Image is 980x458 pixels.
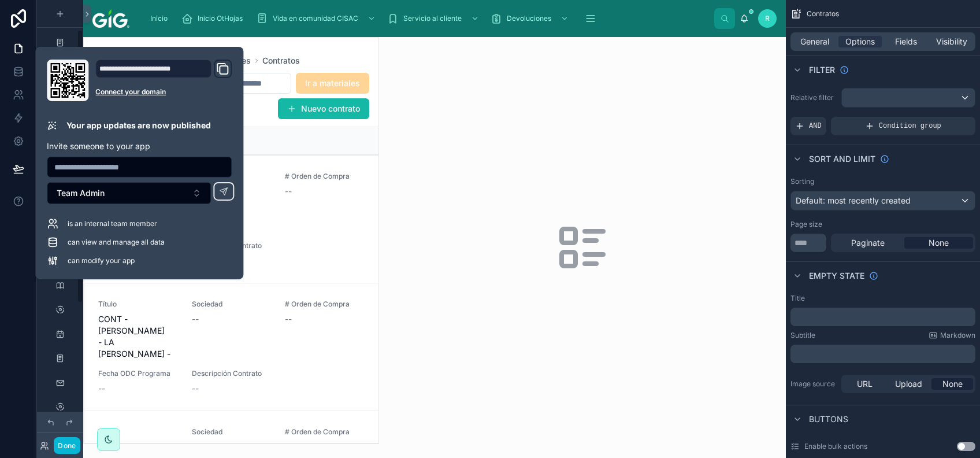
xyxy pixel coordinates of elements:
[66,120,211,131] p: Your app updates are now published
[47,141,232,152] p: Invite someone to your app
[68,238,165,247] span: can view and manage all data
[790,294,805,303] label: Title
[809,270,864,282] span: Empty state
[790,220,822,229] label: Page size
[929,331,975,340] a: Markdown
[809,413,848,425] span: Buttons
[809,64,835,76] span: Filter
[507,14,551,23] span: Devoluciones
[929,237,949,249] span: None
[845,36,875,47] span: Options
[879,121,941,131] span: Condition group
[765,14,770,23] span: R
[940,331,975,340] span: Markdown
[57,187,105,199] span: Team Admin
[253,8,381,29] a: Vida en comunidad CISAC
[273,14,358,23] span: Vida en comunidad CISAC
[95,60,232,101] div: Domain and Custom Link
[809,153,875,165] span: Sort And Limit
[487,8,574,29] a: Devoluciones
[796,195,911,205] span: Default: most recently created
[95,87,232,97] a: Connect your domain
[895,378,922,390] span: Upload
[790,379,837,389] label: Image source
[139,6,714,31] div: scrollable content
[92,9,129,28] img: App logo
[384,8,485,29] a: Servicio al cliente
[809,121,822,131] span: AND
[150,14,168,23] span: Inicio
[851,237,885,249] span: Paginate
[790,177,814,186] label: Sorting
[936,36,967,47] span: Visibility
[895,36,917,47] span: Fields
[68,219,157,228] span: is an internal team member
[790,345,975,363] div: scrollable content
[942,378,963,390] span: None
[790,191,975,210] button: Default: most recently created
[403,14,462,23] span: Servicio al cliente
[178,8,251,29] a: Inicio OtHojas
[198,14,243,23] span: Inicio OtHojas
[790,331,815,340] label: Subtitle
[68,256,135,265] span: can modify your app
[807,9,839,19] span: Contratos
[790,93,837,102] label: Relative filter
[790,308,975,326] div: scrollable content
[800,36,829,47] span: General
[857,378,873,390] span: URL
[47,182,211,204] button: Select Button
[54,437,80,454] button: Done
